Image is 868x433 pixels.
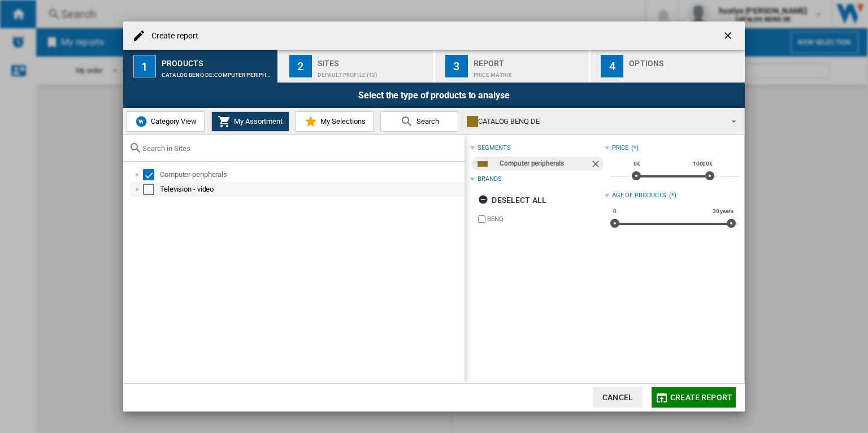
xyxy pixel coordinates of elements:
div: Brands [478,175,501,184]
button: My Assortment [211,111,289,132]
div: Products [162,54,273,66]
div: Deselect all [478,190,546,210]
div: 4 [601,55,623,77]
span: My Selections [318,117,366,125]
span: Create report [670,393,732,402]
button: Cancel [593,387,643,408]
div: Price [612,144,629,153]
div: Default profile (13) [318,66,429,78]
label: BENQ [487,215,604,223]
div: Select the type of products to analyse [123,83,745,108]
div: Report [474,54,585,66]
div: CATALOG BENQ DE:Computer peripherals [162,66,273,78]
ng-md-icon: Remove [590,158,604,172]
button: 3 Report Price Matrix [435,50,591,83]
div: Computer peripherals [500,157,589,171]
input: brand.name [478,215,485,223]
div: Television - video [160,184,463,195]
button: Deselect all [475,190,550,210]
div: 3 [445,55,468,77]
button: Create report [652,387,736,408]
button: getI18NText('BUTTONS.CLOSE_DIALOG') [718,24,740,47]
div: Options [629,54,740,66]
button: Category View [127,111,205,132]
span: 30 years [711,207,735,216]
div: Sites [318,54,429,66]
md-checkbox: Select [143,184,160,195]
div: segments [478,144,510,153]
md-checkbox: Select [143,169,160,180]
div: 1 [133,55,156,77]
span: Search [414,117,439,125]
span: 0€ [632,159,642,168]
button: My Selections [296,111,374,132]
button: Search [380,111,458,132]
div: Age of products [612,191,667,200]
span: 0 [611,207,618,216]
ng-md-icon: getI18NText('BUTTONS.CLOSE_DIALOG') [722,30,736,44]
span: My Assortment [231,117,283,125]
button: 1 Products CATALOG BENQ DE:Computer peripherals [123,50,279,83]
button: 2 Sites Default profile (13) [279,50,435,83]
input: Search in Sites [142,144,459,153]
div: Price Matrix [474,66,585,78]
div: 2 [289,55,312,77]
div: CATALOG BENQ DE [467,114,722,129]
div: Computer peripherals [160,169,463,180]
h4: Create report [146,31,198,42]
button: 4 Options [591,50,745,83]
img: wiser-icon-blue.png [134,115,148,128]
span: Category View [148,117,197,125]
span: 10000€ [691,159,714,168]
